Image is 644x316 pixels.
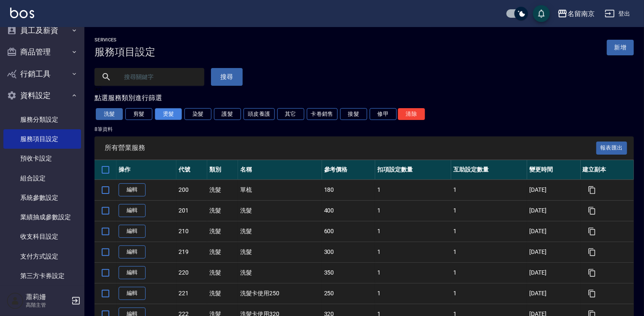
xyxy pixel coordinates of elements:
td: 洗髮 [207,283,238,304]
a: 編輯 [119,204,146,217]
button: 商品管理 [3,41,81,63]
td: 1 [451,283,527,304]
p: 高階主管 [26,301,69,309]
a: 收支科目設定 [3,227,81,246]
td: 1 [375,283,451,304]
img: Logo [10,8,34,18]
button: 員工及薪資 [3,19,81,41]
th: 變更時間 [527,160,580,180]
td: 洗髮 [238,200,322,221]
td: [DATE] [527,180,580,200]
div: 點選服務類別進行篩選 [95,94,634,103]
td: 洗髮 [238,262,322,283]
a: 預收卡設定 [3,149,81,168]
td: 洗髮 [238,221,322,242]
button: 剪髮 [125,108,152,120]
td: 洗髮 [207,262,238,283]
td: 1 [375,242,451,262]
img: Person [7,292,24,309]
a: 編輯 [119,245,146,259]
a: 業績抽成參數設定 [3,207,81,227]
a: 服務分類設定 [3,110,81,129]
td: 洗髮 [238,242,322,262]
button: 其它 [277,108,304,120]
a: 編輯 [119,183,146,196]
th: 名稱 [238,160,322,180]
a: 新增 [607,40,634,55]
td: 1 [451,180,527,200]
td: 219 [176,242,207,262]
button: 清除 [398,108,425,120]
td: 單梳 [238,180,322,200]
td: 600 [322,221,375,242]
td: 1 [451,200,527,221]
td: 洗髮卡使用250 [238,283,322,304]
td: 1 [451,221,527,242]
td: 210 [176,221,207,242]
a: 支付方式設定 [3,247,81,266]
td: 洗髮 [207,242,238,262]
td: 200 [176,180,207,200]
button: 報表匯出 [596,142,628,155]
button: 卡卷銷售 [307,108,338,120]
td: 201 [176,200,207,221]
td: 1 [375,262,451,283]
button: 護髮 [214,108,241,120]
button: save [533,5,550,22]
a: 編輯 [119,287,146,300]
button: 頭皮養護 [244,108,275,120]
button: 染髮 [184,108,211,120]
td: 400 [322,200,375,221]
a: 服務項目設定 [3,129,81,149]
td: 1 [375,200,451,221]
th: 操作 [116,160,176,180]
button: 搜尋 [211,68,243,86]
td: 1 [451,242,527,262]
button: 資料設定 [3,84,81,106]
a: 編輯 [119,266,146,279]
th: 互助設定數量 [451,160,527,180]
p: 8 筆資料 [95,125,634,133]
span: 所有營業服務 [105,144,596,152]
td: 250 [322,283,375,304]
a: 編輯 [119,225,146,238]
button: 名留南京 [554,5,598,22]
td: 180 [322,180,375,200]
td: [DATE] [527,221,580,242]
input: 搜尋關鍵字 [118,65,198,88]
button: 行銷工具 [3,63,81,85]
div: 名留南京 [568,8,595,19]
h5: 蕭莉姍 [26,293,69,301]
button: 燙髮 [155,108,182,120]
td: 220 [176,262,207,283]
td: 221 [176,283,207,304]
h3: 服務項目設定 [95,46,155,58]
th: 參考價格 [322,160,375,180]
td: 洗髮 [207,180,238,200]
a: 第三方卡券設定 [3,266,81,286]
button: 接髮 [340,108,367,120]
a: 報表匯出 [596,143,628,151]
td: 1 [451,262,527,283]
a: 組合設定 [3,169,81,188]
td: [DATE] [527,200,580,221]
td: 1 [375,221,451,242]
td: [DATE] [527,242,580,262]
td: 1 [375,180,451,200]
h2: Services [95,37,155,43]
th: 扣項設定數量 [375,160,451,180]
th: 建立副本 [581,160,634,180]
td: [DATE] [527,262,580,283]
th: 代號 [176,160,207,180]
th: 類別 [207,160,238,180]
td: 350 [322,262,375,283]
td: [DATE] [527,283,580,304]
td: 洗髮 [207,221,238,242]
button: 修甲 [370,108,397,120]
td: 300 [322,242,375,262]
td: 洗髮 [207,200,238,221]
button: 洗髮 [96,108,123,120]
button: 登出 [601,6,634,22]
a: 系統參數設定 [3,188,81,207]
